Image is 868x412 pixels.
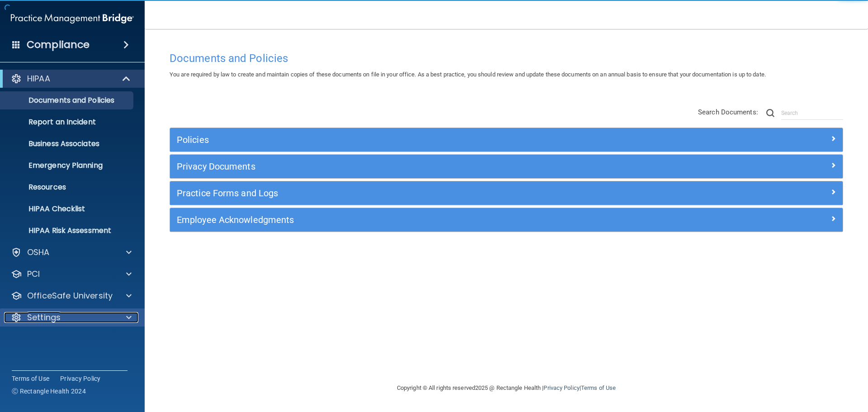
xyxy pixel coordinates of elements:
[177,215,668,225] h5: Employee Acknowledgments
[6,161,129,170] p: Emergency Planning
[581,384,616,391] a: Terms of Use
[177,186,836,200] a: Practice Forms and Logs
[177,213,836,227] a: Employee Acknowledgments
[11,269,132,279] a: PCI
[27,290,113,301] p: OfficeSafe University
[712,348,857,384] iframe: Drift Widget Chat Controller
[11,73,131,84] a: HIPAA
[27,312,61,323] p: Settings
[11,247,132,258] a: OSHA
[6,183,129,192] p: Resources
[6,118,129,127] p: Report an Incident
[177,133,836,147] a: Policies
[12,374,49,383] a: Terms of Use
[27,269,40,279] p: PCI
[6,96,129,105] p: Documents and Policies
[11,9,134,28] img: PMB logo
[6,139,129,148] p: Business Associates
[543,384,579,391] a: Privacy Policy
[341,374,671,403] div: Copyright © All rights reserved 2025 @ Rectangle Health | |
[177,161,668,171] h5: Privacy Documents
[766,109,774,117] img: ic-search.3b580494.png
[698,108,758,116] span: Search Documents:
[27,73,50,84] p: HIPAA
[6,226,129,235] p: HIPAA Risk Assessment
[170,52,843,64] h4: Documents and Policies
[12,387,86,396] span: Ⓒ Rectangle Health 2024
[177,159,836,174] a: Privacy Documents
[60,374,101,383] a: Privacy Policy
[27,247,50,258] p: OSHA
[27,38,90,51] h4: Compliance
[170,71,766,78] span: You are required by law to create and maintain copies of these documents on file in your office. ...
[177,135,668,145] h5: Policies
[177,188,668,198] h5: Practice Forms and Logs
[11,312,132,323] a: Settings
[6,204,129,213] p: HIPAA Checklist
[781,106,843,120] input: Search
[11,290,132,301] a: OfficeSafe University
